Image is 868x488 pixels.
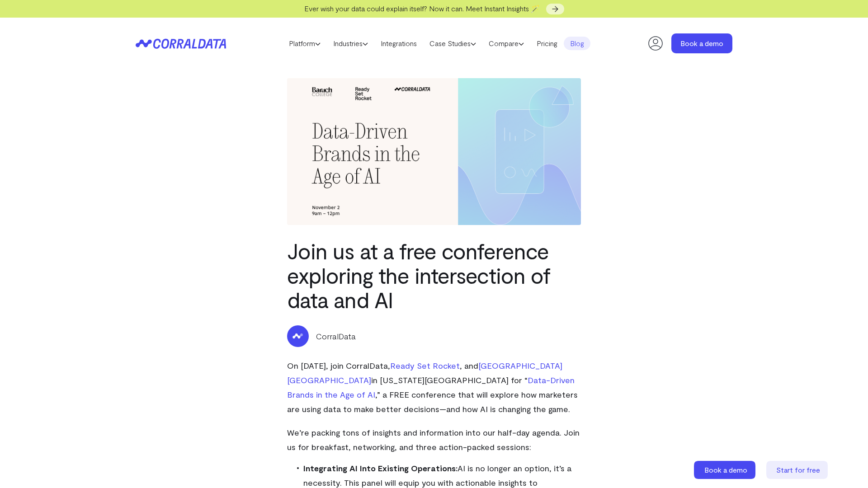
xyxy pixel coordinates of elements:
a: Ready Set Rocket [390,361,460,371]
a: Start for free [766,461,830,479]
a: Integrations [374,37,423,50]
a: Compare [482,37,530,50]
a: Book a demo [671,33,732,53]
p: We’re packing tons of insights and information into our half-day agenda. Join us for breakfast, n... [287,425,581,454]
a: Book a demo [694,461,757,479]
a: Platform [283,37,327,50]
a: Pricing [530,37,564,50]
span: Book a demo [704,465,747,474]
a: Industries [327,37,374,50]
a: Case Studies [423,37,482,50]
span: Start for free [776,465,820,474]
p: On [DATE], join CorralData, , and in [US_STATE][GEOGRAPHIC_DATA] for “ ,” a FREE conference that ... [287,358,581,416]
strong: Integrating AI Into Existing Operations: [303,463,458,473]
p: CorralData [316,330,356,342]
span: Ever wish your data could explain itself? Now it can. Meet Instant Insights 🪄 [304,4,540,13]
h1: Join us at a free conference exploring the intersection of data and AI [287,239,581,312]
a: Blog [564,37,590,50]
